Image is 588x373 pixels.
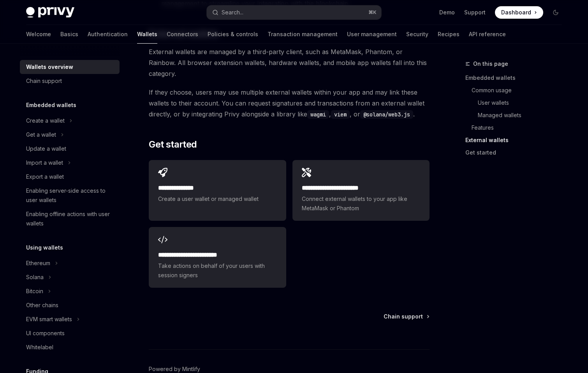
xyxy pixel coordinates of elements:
a: Security [406,25,428,44]
a: Welcome [26,25,51,44]
div: Ethereum [26,259,50,268]
a: User wallets [465,97,568,109]
button: Toggle Solana section [20,270,120,284]
a: Support [464,9,486,16]
a: Whitelabel [20,340,120,354]
a: Common usage [465,84,568,97]
button: Toggle Ethereum section [20,256,120,270]
div: Search... [222,8,243,17]
a: Other chains [20,298,120,312]
a: Basics [60,25,78,44]
a: Recipes [438,25,459,44]
a: Chain support [20,74,120,88]
button: Toggle Get a wallet section [20,128,120,142]
span: Take actions on behalf of your users with session signers [158,261,276,280]
div: UI components [26,329,65,338]
a: Get started [465,146,568,159]
a: Managed wallets [465,109,568,121]
button: Toggle EVM smart wallets section [20,312,120,326]
div: Update a wallet [26,144,66,153]
a: Enabling offline actions with user wallets [20,207,120,230]
button: Toggle Create a wallet section [20,114,120,128]
a: Enabling server-side access to user wallets [20,184,120,207]
a: Dashboard [495,6,543,19]
div: Create a wallet [26,116,65,125]
span: If they choose, users may use multiple external wallets within your app and may link these wallet... [149,87,430,120]
div: EVM smart wallets [26,315,72,324]
div: Whitelabel [26,343,53,352]
a: Connectors [167,25,198,44]
div: Import a wallet [26,158,63,167]
a: Chain support [384,313,429,320]
h5: Using wallets [26,243,63,252]
a: Authentication [88,25,128,44]
button: Toggle Import a wallet section [20,156,120,170]
a: Features [465,121,568,134]
span: Get started [149,138,197,151]
a: Transaction management [268,25,338,44]
code: @solana/web3.js [360,110,413,119]
div: Bitcoin [26,287,43,296]
a: UI components [20,326,120,340]
a: Update a wallet [20,142,120,156]
span: On this page [473,59,508,69]
span: Connect external wallets to your app like MetaMask or Phantom [302,194,420,213]
div: Chain support [26,76,62,86]
a: Powered by Mintlify [149,365,200,373]
a: Export a wallet [20,170,120,184]
a: Embedded wallets [465,72,568,84]
span: Dashboard [501,9,531,16]
code: wagmi [307,110,329,119]
span: ⌘ K [368,9,377,16]
a: Demo [439,9,455,16]
div: Enabling server-side access to user wallets [26,186,115,205]
a: External wallets [465,134,568,146]
div: Solana [26,273,44,282]
div: Wallets overview [26,62,73,72]
button: Toggle dark mode [549,6,562,19]
a: API reference [469,25,506,44]
button: Open search [207,5,381,19]
a: Wallets [137,25,157,44]
span: Create a user wallet or managed wallet [158,194,276,204]
img: dark logo [26,7,74,18]
a: User management [347,25,397,44]
div: Enabling offline actions with user wallets [26,209,115,228]
code: viem [331,110,350,119]
h5: Embedded wallets [26,100,76,110]
div: Other chains [26,301,58,310]
button: Toggle Bitcoin section [20,284,120,298]
div: Get a wallet [26,130,56,139]
a: Policies & controls [208,25,258,44]
a: Wallets overview [20,60,120,74]
div: Export a wallet [26,172,64,181]
span: Chain support [384,313,423,320]
span: External wallets are managed by a third-party client, such as MetaMask, Phantom, or Rainbow. All ... [149,46,430,79]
